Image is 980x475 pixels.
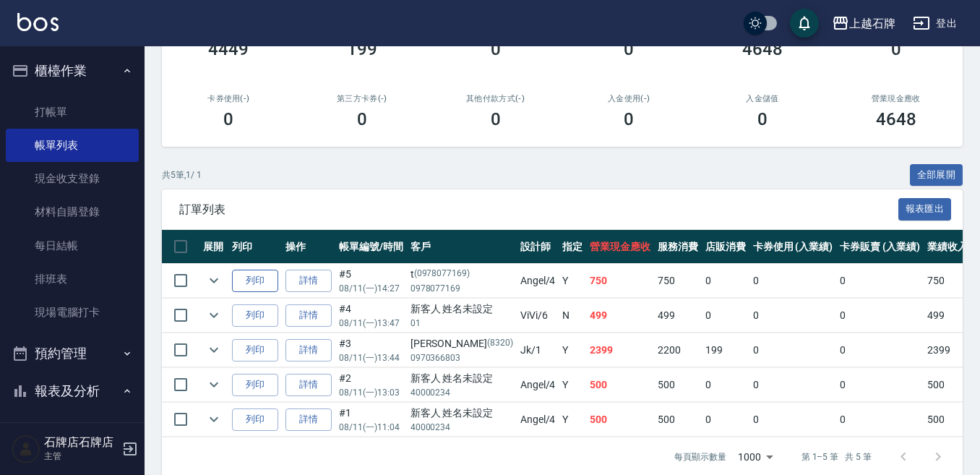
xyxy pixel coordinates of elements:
td: 2399 [924,333,971,367]
td: 0 [836,333,924,367]
div: t [411,267,513,282]
p: 01 [411,317,513,330]
h3: 0 [891,39,901,59]
button: expand row [203,270,225,291]
img: Person [12,435,40,463]
p: (0978077169) [414,267,470,282]
th: 展開 [199,230,228,264]
p: 08/11 (一) 13:47 [339,317,403,330]
p: 0978077169 [411,282,513,295]
button: 報表匯出 [898,198,952,221]
a: 排班表 [6,262,139,296]
button: 列印 [232,304,278,327]
h3: 4449 [208,39,249,59]
h2: 營業現金應收 [846,94,945,103]
td: Jk /1 [517,333,559,367]
th: 店販消費 [702,230,749,264]
td: 750 [586,264,654,298]
button: 列印 [232,374,278,396]
td: 499 [586,299,654,333]
td: 500 [654,368,702,402]
div: 新客人 姓名未設定 [411,371,513,386]
button: expand row [203,304,225,326]
button: save [790,9,819,38]
td: Angel /4 [517,368,559,402]
h5: 石牌店石牌店 [44,435,118,450]
div: 上越石牌 [849,14,895,33]
button: 櫃檯作業 [6,52,139,90]
button: expand row [203,408,225,430]
td: 500 [654,403,702,437]
button: expand row [203,374,225,395]
button: 報表及分析 [6,372,139,410]
p: 40000234 [411,421,513,434]
h3: 4648 [876,109,916,129]
td: 0 [749,403,837,437]
td: #4 [335,299,407,333]
h2: 第三方卡券(-) [313,94,412,103]
a: 報表匯出 [898,202,952,215]
p: 共 5 筆, 1 / 1 [162,168,202,181]
div: 新客人 姓名未設定 [411,301,513,317]
p: 08/11 (一) 13:44 [339,351,403,364]
a: 每日結帳 [6,229,139,262]
td: 0 [749,368,837,402]
div: [PERSON_NAME] [411,336,513,351]
td: 0 [702,403,749,437]
td: 0 [836,368,924,402]
span: 訂單列表 [179,202,898,217]
h2: 入金儲值 [713,94,812,103]
td: 0 [702,368,749,402]
img: Logo [17,13,59,31]
td: 499 [654,299,702,333]
td: 0 [749,264,837,298]
button: expand row [203,339,225,361]
p: 08/11 (一) 11:04 [339,421,403,434]
td: 0 [749,299,837,333]
div: 新客人 姓名未設定 [411,406,513,421]
td: Y [559,264,586,298]
a: 帳單列表 [6,129,139,162]
h3: 0 [357,109,367,129]
td: #3 [335,333,407,367]
h3: 199 [347,39,377,59]
td: 0 [749,333,837,367]
td: N [559,299,586,333]
td: #5 [335,264,407,298]
td: #2 [335,368,407,402]
a: 詳情 [285,270,332,292]
td: ViVi /6 [517,299,559,333]
td: 499 [924,299,971,333]
p: 主管 [44,450,118,463]
a: 現場電腦打卡 [6,296,139,329]
button: 列印 [232,408,278,431]
a: 詳情 [285,374,332,396]
th: 設計師 [517,230,559,264]
h3: 4648 [742,39,783,59]
td: 500 [586,403,654,437]
h2: 其他付款方式(-) [446,94,545,103]
th: 指定 [559,230,586,264]
td: 500 [586,368,654,402]
a: 詳情 [285,304,332,327]
td: 0 [702,299,749,333]
th: 卡券販賣 (入業績) [836,230,924,264]
td: Y [559,403,586,437]
h2: 卡券使用(-) [179,94,278,103]
td: Y [559,368,586,402]
th: 列印 [228,230,282,264]
p: 第 1–5 筆 共 5 筆 [801,450,872,463]
td: 750 [654,264,702,298]
p: 40000234 [411,386,513,399]
button: 列印 [232,339,278,361]
td: Angel /4 [517,403,559,437]
th: 營業現金應收 [586,230,654,264]
a: 報表目錄 [6,415,139,448]
th: 卡券使用 (入業績) [749,230,837,264]
a: 現金收支登錄 [6,162,139,195]
td: 500 [924,403,971,437]
td: 2200 [654,333,702,367]
h3: 0 [491,39,501,59]
td: 0 [836,264,924,298]
a: 詳情 [285,408,332,431]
